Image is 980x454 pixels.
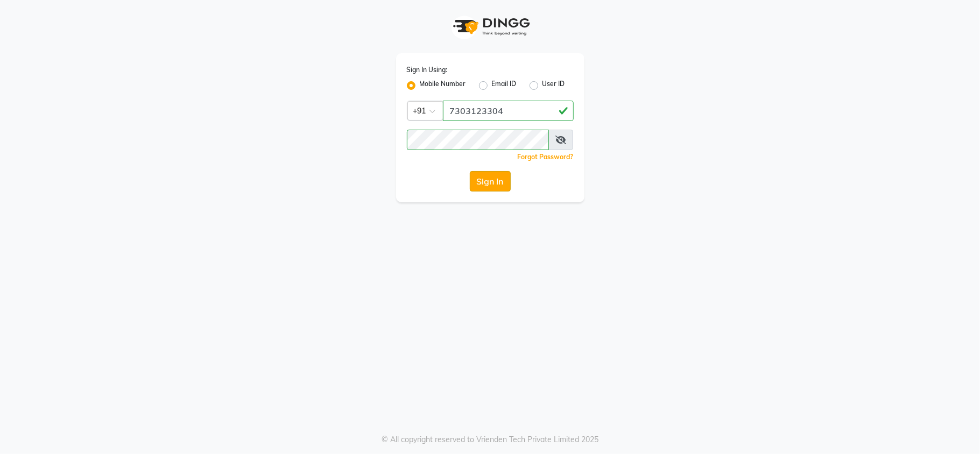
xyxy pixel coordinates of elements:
a: Forgot Password? [518,153,574,161]
input: Username [443,101,574,121]
button: Sign In [470,171,511,191]
label: Mobile Number [420,79,466,92]
input: Username [407,130,549,150]
label: User ID [542,79,565,92]
label: Sign In Using: [407,65,448,75]
img: logo1.svg [447,11,533,42]
label: Email ID [492,79,517,92]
